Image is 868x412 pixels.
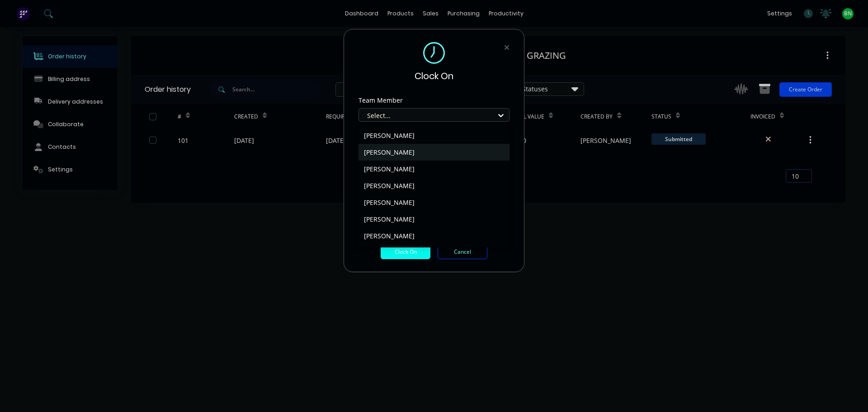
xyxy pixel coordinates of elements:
[359,211,509,227] div: [PERSON_NAME]
[359,161,509,177] div: [PERSON_NAME]
[359,144,509,161] div: [PERSON_NAME]
[359,97,509,104] div: Team Member
[359,244,509,261] div: [PERSON_NAME]
[359,227,509,244] div: [PERSON_NAME]
[359,177,509,194] div: [PERSON_NAME]
[381,245,430,259] button: Clock On
[438,245,487,259] button: Cancel
[359,127,509,144] div: [PERSON_NAME]
[415,69,453,83] span: Clock On
[359,194,509,211] div: [PERSON_NAME]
